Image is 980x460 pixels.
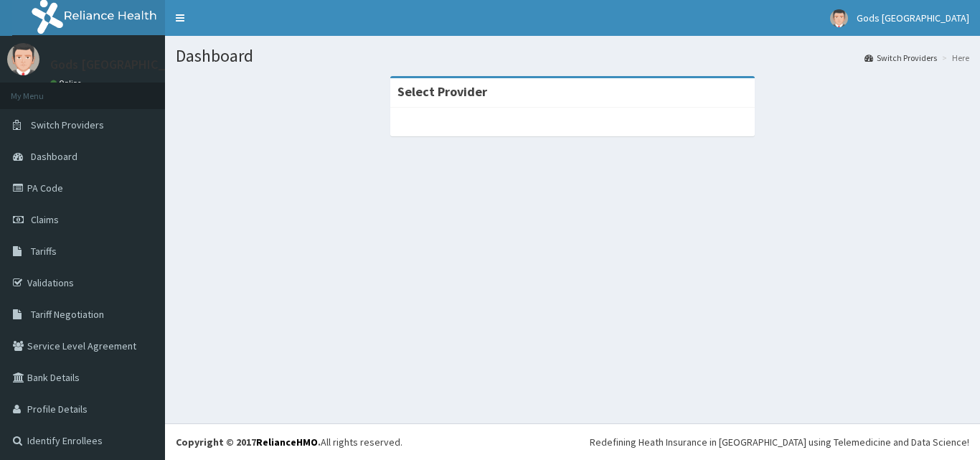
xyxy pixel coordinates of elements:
p: Gods [GEOGRAPHIC_DATA] [50,58,199,71]
a: Online [50,78,85,88]
span: Gods [GEOGRAPHIC_DATA] [857,11,969,24]
span: Claims [31,213,59,226]
span: Tariff Negotiation [31,308,104,321]
span: Switch Providers [31,118,104,131]
strong: Copyright © 2017 . [176,436,321,449]
a: RelianceHMO [256,436,318,449]
h1: Dashboard [176,47,969,65]
span: Dashboard [31,150,77,163]
strong: Select Provider [397,83,487,100]
img: User Image [7,43,39,75]
span: Tariffs [31,245,57,258]
li: Here [938,52,969,64]
img: User Image [830,9,848,27]
footer: All rights reserved. [165,423,980,460]
a: Switch Providers [864,52,937,64]
div: Redefining Heath Insurance in [GEOGRAPHIC_DATA] using Telemedicine and Data Science! [590,435,969,449]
